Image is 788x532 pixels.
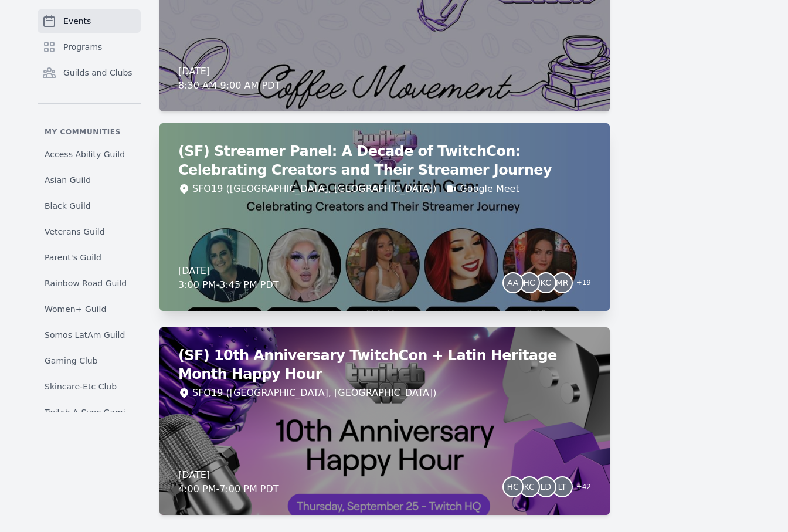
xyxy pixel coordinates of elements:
[178,468,279,496] div: [DATE] 4:00 PM - 7:00 PM PDT
[38,144,141,165] a: Access Ability Guild
[45,252,101,263] span: Parent's Guild
[507,483,519,491] span: HC
[38,170,141,191] a: Asian Guild
[45,406,134,418] span: Twitch A-Sync Gaming (TAG) Club
[38,299,141,320] a: Women+ Guild
[63,15,91,27] span: Events
[45,226,105,238] span: Veterans Guild
[38,35,141,59] a: Programs
[178,346,591,384] h2: (SF) 10th Anniversary TwitchCon + Latin Heritage Month Happy Hour
[45,329,125,341] span: Somos LatAm Guild
[556,279,569,287] span: MR
[38,61,141,84] a: Guilds and Clubs
[45,355,98,367] span: Gaming Club
[38,221,141,242] a: Veterans Guild
[159,123,610,311] a: (SF) Streamer Panel: A Decade of TwitchCon: Celebrating Creators and Their Streamer JourneySFO19 ...
[38,9,141,412] nav: Sidebar
[45,148,125,160] span: Access Ability Guild
[178,65,280,93] div: [DATE] 8:30 AM - 9:00 AM PDT
[38,9,141,33] a: Events
[38,247,141,268] a: Parent's Guild
[63,41,102,53] span: Programs
[63,67,133,79] span: Guilds and Clubs
[45,381,117,392] span: Skincare-Etc Club
[192,182,436,196] div: SFO19 ([GEOGRAPHIC_DATA], [GEOGRAPHIC_DATA])
[38,324,141,345] a: Somos LatAm Guild
[45,174,91,186] span: Asian Guild
[178,264,279,292] div: [DATE] 3:00 PM - 3:45 PM PDT
[38,402,141,423] a: Twitch A-Sync Gaming (TAG) Club
[192,386,436,400] div: SFO19 ([GEOGRAPHIC_DATA], [GEOGRAPHIC_DATA])
[178,142,591,179] h2: (SF) Streamer Panel: A Decade of TwitchCon: Celebrating Creators and Their Streamer Journey
[540,483,551,491] span: LD
[38,273,141,294] a: Rainbow Road Guild
[159,327,610,515] a: (SF) 10th Anniversary TwitchCon + Latin Heritage Month Happy HourSFO19 ([GEOGRAPHIC_DATA], [GEOGR...
[38,350,141,371] a: Gaming Club
[558,483,566,491] span: LT
[45,200,91,212] span: Black Guild
[38,376,141,397] a: Skincare-Etc Club
[38,195,141,216] a: Black Guild
[569,276,591,292] span: + 19
[541,279,551,287] span: KC
[38,127,141,137] p: My communities
[45,303,106,315] span: Women+ Guild
[569,480,591,496] span: + 42
[507,279,519,287] span: AA
[45,277,127,289] span: Rainbow Road Guild
[460,182,519,196] a: Google Meet
[524,279,535,287] span: HC
[524,483,535,491] span: KC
